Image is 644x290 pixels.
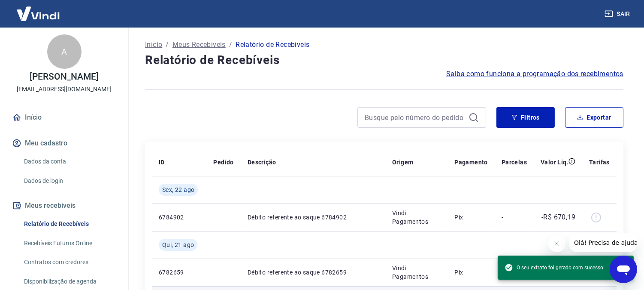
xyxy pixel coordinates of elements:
p: Origem [392,158,413,167]
a: Relatório de Recebíveis [21,215,118,233]
p: Pagamento [454,158,488,167]
p: ID [159,158,165,167]
button: Meus recebíveis [10,196,118,215]
p: Tarifas [589,158,610,167]
p: 6784902 [159,213,200,222]
p: Parcelas [502,158,527,167]
p: Valor Líq. [541,158,568,167]
span: Olá! Precisa de ajuda? [5,6,72,13]
img: Vindi [10,0,66,27]
a: Dados de login [21,172,118,190]
p: - [502,213,527,222]
button: Sair [603,6,634,22]
p: Débito referente ao saque 6784902 [248,213,378,222]
span: Sex, 22 ago [162,185,194,194]
span: Qui, 21 ago [162,241,194,249]
p: Relatório de Recebíveis [236,40,309,50]
button: Exportar [565,107,623,128]
p: Pix [454,268,488,277]
p: Vindi Pagamentos [392,264,441,281]
button: Filtros [496,107,555,128]
p: / [229,40,232,50]
div: A [47,34,82,69]
a: Início [10,108,118,127]
input: Busque pelo número do pedido [365,111,465,124]
p: Vindi Pagamentos [392,209,441,226]
a: Saiba como funciona a programação dos recebimentos [446,69,623,79]
iframe: Botão para abrir a janela de mensagens [610,256,637,283]
iframe: Fechar mensagem [548,235,565,252]
p: [EMAIL_ADDRESS][DOMAIN_NAME] [17,85,112,94]
span: O seu extrato foi gerado com sucesso! [505,263,605,272]
a: Recebíveis Futuros Online [21,234,118,252]
p: / [166,40,169,50]
p: Pix [454,213,488,222]
p: 6782659 [159,268,200,277]
p: [PERSON_NAME] [30,72,98,81]
button: Meu cadastro [10,134,118,153]
iframe: Mensagem da empresa [569,233,637,252]
p: Débito referente ao saque 6782659 [248,268,378,277]
p: -R$ 670,19 [541,212,575,222]
a: Contratos com credores [21,253,118,271]
a: Dados da conta [21,153,118,170]
a: Início [145,40,162,50]
a: Meus Recebíveis [172,40,226,50]
p: Pedido [213,158,233,167]
h4: Relatório de Recebíveis [145,52,623,69]
p: Descrição [248,158,276,167]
